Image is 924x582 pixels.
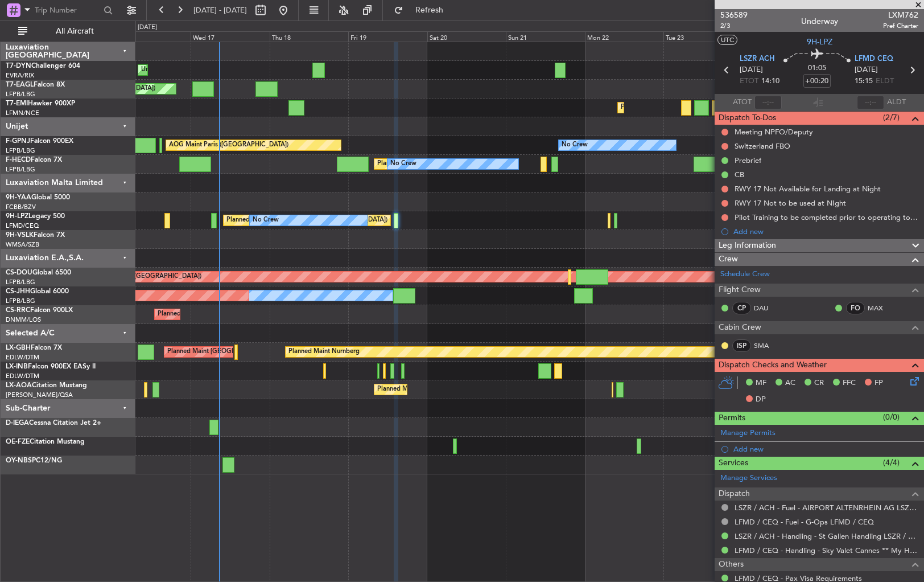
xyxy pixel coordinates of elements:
[733,227,918,236] div: Add new
[6,63,80,69] a: T7-DYNChallenger 604
[719,253,738,266] span: Crew
[6,345,62,351] a: LX-GBHFalcon 7X
[6,307,30,314] span: CS-RRC
[6,438,85,445] a: OE-FZECitation Mustang
[348,31,427,42] div: Fri 19
[756,378,766,389] span: MF
[6,165,35,174] a: LFPB/LBG
[6,90,35,99] a: LFPB/LBG
[663,31,742,42] div: Tue 23
[843,378,856,389] span: FFC
[874,378,883,389] span: FP
[735,531,918,541] a: LSZR / ACH - Handling - St Gallen Handling LSZR / ACH
[506,31,585,42] div: Sun 21
[740,76,758,87] span: ETOT
[717,35,737,45] button: UTC
[6,382,32,389] span: LX-AOA
[883,9,918,21] span: LXM762
[6,269,71,276] a: CS-DOUGlobal 6500
[761,76,779,87] span: 14:10
[887,97,906,108] span: ALDT
[735,212,918,222] div: Pilot Training to be completed prior to operating to LFMD
[585,31,664,42] div: Mon 22
[270,31,349,42] div: Thu 18
[735,503,918,513] a: LSZR / ACH - Fuel - AIRPORT ALTENRHEIN AG LSZR / ACH
[719,321,761,334] span: Cabin Crew
[6,232,34,239] span: 9H-VSLK
[814,378,824,389] span: CR
[719,112,776,125] span: Dispatch To-Dos
[855,64,878,76] span: [DATE]
[735,127,813,137] div: Meeting NPFO/Deputy
[193,5,247,15] span: [DATE] - [DATE]
[6,278,35,286] a: LFPB/LBG
[720,21,748,31] span: 2/3
[6,232,65,239] a: 9H-VSLKFalcon 7X
[6,457,62,464] a: OY-NBSPC12/NG
[719,412,745,425] span: Permits
[6,288,69,295] a: CS-JHHGlobal 6000
[735,546,918,555] a: LFMD / CEQ - Handling - Sky Valet Cannes ** My Handling**LFMD / CEQ
[735,198,846,208] div: RWY 17 Not to be used at NIght
[720,473,777,484] a: Manage Services
[6,138,73,145] a: F-GPNJFalcon 900EX
[868,303,893,313] a: MAX
[406,6,453,14] span: Refresh
[253,212,279,229] div: No Crew
[719,457,748,470] span: Services
[855,76,873,87] span: 15:15
[621,99,729,116] div: Planned Maint [GEOGRAPHIC_DATA]
[377,155,556,173] div: Planned Maint [GEOGRAPHIC_DATA] ([GEOGRAPHIC_DATA])
[6,353,39,362] a: EDLW/DTM
[6,109,39,117] a: LFMN/NCE
[6,81,34,88] span: T7-EAGL
[735,170,744,179] div: CB
[754,303,779,313] a: DAU
[6,213,65,220] a: 9H-LPZLegacy 500
[390,155,416,173] div: No Crew
[6,363,28,370] span: LX-INB
[846,302,865,314] div: FO
[883,457,900,469] span: (4/4)
[6,203,36,211] a: FCBB/BZV
[732,302,751,314] div: CP
[167,343,346,360] div: Planned Maint [GEOGRAPHIC_DATA] ([GEOGRAPHIC_DATA])
[6,63,31,69] span: T7-DYN
[427,31,506,42] div: Sat 20
[6,269,32,276] span: CS-DOU
[807,36,832,48] span: 9H-LPZ
[801,15,838,27] div: Underway
[876,76,894,87] span: ELDT
[719,284,761,297] span: Flight Crew
[6,100,75,107] a: T7-EMIHawker 900XP
[756,394,766,405] span: DP
[6,138,30,145] span: F-GPNJ
[6,307,73,314] a: CS-RRCFalcon 900LX
[6,382,87,389] a: LX-AOACitation Mustang
[735,184,881,194] div: RWY 17 Not Available for Landing at Night
[13,22,123,40] button: All Aircraft
[169,137,288,154] div: AOG Maint Paris ([GEOGRAPHIC_DATA])
[6,194,31,201] span: 9H-YAA
[6,457,32,464] span: OY-NBS
[883,411,900,423] span: (0/0)
[6,157,31,163] span: F-HECD
[6,345,31,351] span: LX-GBH
[720,428,775,439] a: Manage Permits
[6,391,73,399] a: [PERSON_NAME]/QSA
[6,420,101,427] a: D-IEGACessna Citation Jet 2+
[288,343,360,360] div: Planned Maint Nurnberg
[158,306,337,323] div: Planned Maint [GEOGRAPHIC_DATA] ([GEOGRAPHIC_DATA])
[6,438,30,445] span: OE-FZE
[6,100,28,107] span: T7-EMI
[6,420,29,427] span: D-IEGA
[562,137,588,154] div: No Crew
[30,27,120,35] span: All Aircraft
[785,378,795,389] span: AC
[6,81,65,88] a: T7-EAGLFalcon 8X
[6,146,35,155] a: LFPB/LBG
[141,62,287,79] div: Unplanned Maint [GEOGRAPHIC_DATA] (Riga Intl)
[733,97,752,108] span: ATOT
[6,363,96,370] a: LX-INBFalcon 900EX EASy II
[883,21,918,31] span: Pref Charter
